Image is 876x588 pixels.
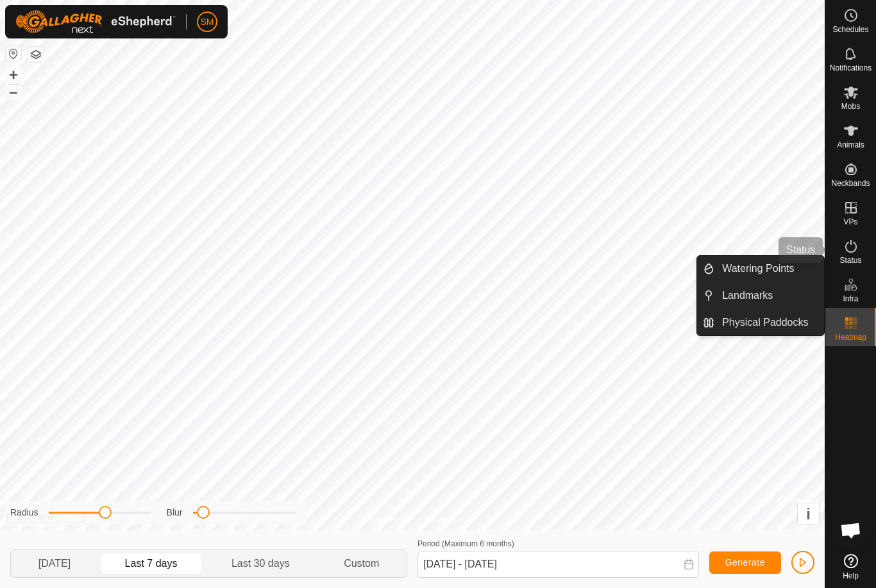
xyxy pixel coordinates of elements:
[843,295,858,303] span: Infra
[38,556,71,571] span: [DATE]
[832,511,870,550] div: Open chat
[714,256,824,281] a: Watering Points
[798,503,819,525] button: i
[806,505,811,523] span: i
[722,261,794,276] span: Watering Points
[843,218,857,226] span: VPs
[28,47,44,62] button: Map Layers
[697,283,824,308] li: Landmarks
[15,10,176,33] img: Gallagher Logo
[344,556,379,571] span: Custom
[417,539,514,548] label: Period (Maximum 6 months)
[201,15,214,29] span: SM
[362,514,410,525] a: Privacy Policy
[722,315,808,330] span: Physical Paddocks
[6,67,21,83] button: +
[843,572,859,580] span: Help
[714,310,824,335] a: Physical Paddocks
[425,514,463,525] a: Contact Us
[232,556,290,571] span: Last 30 days
[167,506,183,519] label: Blur
[835,333,866,341] span: Heatmap
[832,26,868,33] span: Schedules
[6,46,21,62] button: Reset Map
[709,551,781,574] button: Generate
[839,256,861,264] span: Status
[722,288,773,303] span: Landmarks
[697,256,824,281] li: Watering Points
[825,549,876,585] a: Help
[841,103,860,110] span: Mobs
[10,506,38,519] label: Radius
[837,141,864,149] span: Animals
[6,84,21,99] button: –
[725,557,765,567] span: Generate
[697,310,824,335] li: Physical Paddocks
[125,556,178,571] span: Last 7 days
[714,283,824,308] a: Landmarks
[830,64,872,72] span: Notifications
[831,180,870,187] span: Neckbands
